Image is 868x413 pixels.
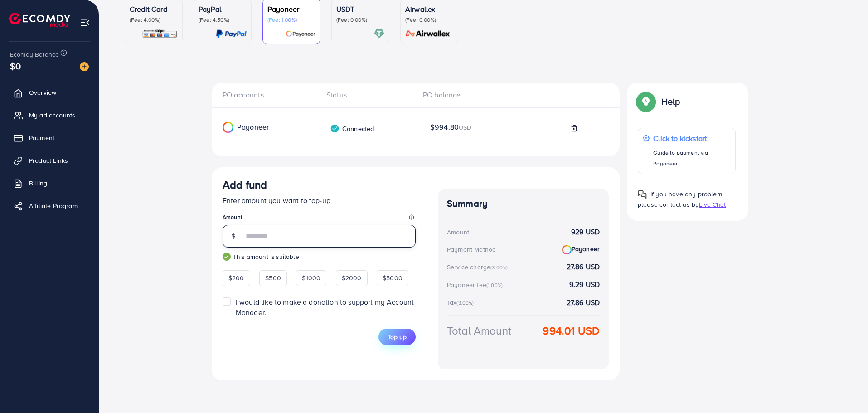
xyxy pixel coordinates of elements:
[543,323,600,339] strong: 994.01 USD
[336,16,384,24] p: (Fee: 0.00%)
[199,16,247,24] p: (Fee: 4.50%)
[7,106,92,124] a: My ad accounts
[7,151,92,170] a: Product Links
[562,245,572,255] img: Payoneer
[319,90,416,100] div: Status
[374,29,384,39] img: card
[223,213,416,224] legend: Amount
[199,4,247,15] p: PayPal
[402,29,453,39] img: card
[447,280,505,289] div: Payoneer fee
[223,253,231,261] img: guide
[10,50,59,59] span: Ecomdy Balance
[699,200,726,209] span: Live Chat
[638,190,647,199] img: Popup guide
[486,282,503,289] small: (1.00%)
[405,4,453,15] p: Airwallex
[330,124,339,133] img: verified
[459,123,471,132] span: USD
[388,332,407,341] span: Top up
[9,13,70,27] img: logo
[383,273,402,282] span: $5000
[7,83,92,102] a: Overview
[447,198,600,209] h4: Summary
[302,273,320,282] span: $1000
[7,174,92,192] a: Billing
[490,264,508,271] small: (3.00%)
[267,16,315,24] p: (Fee: 1.00%)
[130,16,178,24] p: (Fee: 4.00%)
[562,244,600,254] strong: Payoneer
[130,4,178,15] p: Credit Card
[653,147,731,169] p: Guide to payment via Payoneer
[216,29,247,39] img: card
[567,297,600,308] strong: 27.86 USD
[223,122,233,133] img: Payoneer
[29,133,54,142] span: Payment
[265,273,281,282] span: $500
[223,178,267,191] h3: Add fund
[447,298,477,307] div: Tax
[80,17,90,28] img: menu
[447,323,511,339] div: Total Amount
[571,227,600,237] strong: 929 USD
[829,372,861,406] iframe: Chat
[447,228,469,237] div: Amount
[29,111,75,120] span: My ad accounts
[236,297,414,317] span: I would like to make a donation to support my Account Manager.
[447,245,496,254] div: Payment Method
[29,179,47,188] span: Billing
[29,201,78,210] span: Affiliate Program
[405,16,453,24] p: (Fee: 0.00%)
[336,4,384,15] p: USDT
[661,96,680,107] p: Help
[330,124,374,133] div: Connected
[430,122,472,132] span: $994.80
[223,195,416,206] p: Enter amount you want to top-up
[223,252,416,261] small: This amount is suitable
[567,262,600,272] strong: 27.86 USD
[569,279,600,290] strong: 9.29 USD
[638,189,723,209] span: If you have any problem, please contact us by
[653,133,731,144] p: Click to kickstart!
[7,197,92,215] a: Affiliate Program
[228,273,244,282] span: $200
[416,90,512,100] div: PO balance
[142,29,178,39] img: card
[638,93,654,110] img: Popup guide
[29,88,56,97] span: Overview
[10,59,21,73] span: $0
[447,262,510,272] div: Service charge
[29,156,68,165] span: Product Links
[378,329,416,345] button: Top up
[7,129,92,147] a: Payment
[286,29,315,39] img: card
[80,62,89,71] img: image
[212,122,303,133] div: Payoneer
[267,4,315,15] p: Payoneer
[223,90,319,100] div: PO accounts
[342,273,362,282] span: $2000
[456,299,474,306] small: (3.00%)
